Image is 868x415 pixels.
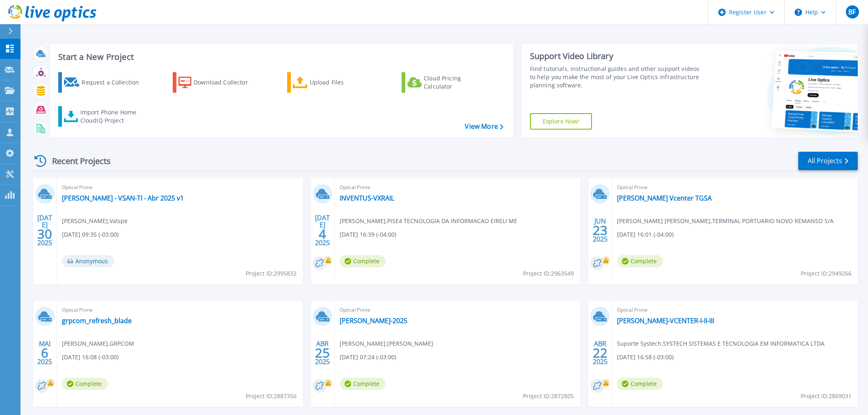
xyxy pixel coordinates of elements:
span: Project ID: 2949266 [801,269,852,278]
a: [PERSON_NAME]-2025 [340,317,407,325]
div: [DATE] 2025 [315,215,330,245]
a: Cloud Pricing Calculator [402,72,493,93]
span: Complete [340,255,386,267]
span: Project ID: 2963549 [523,269,574,278]
div: Request a Collection [82,74,147,91]
a: [PERSON_NAME] - VSAN-TI - Abr 2025 v1 [62,194,184,202]
span: 23 [593,227,608,234]
div: Download Collector [194,74,259,91]
span: BF [848,9,856,15]
span: Optical Prime [340,306,576,315]
span: [PERSON_NAME] , [PERSON_NAME] [340,339,433,348]
div: Upload Files [310,74,375,91]
span: 4 [319,230,326,237]
span: [PERSON_NAME] , GRPCOM [62,339,134,348]
div: JUN 2025 [592,215,608,245]
span: Optical Prime [617,306,853,315]
span: [DATE] 16:08 (-03:00) [62,353,119,362]
div: [DATE] 2025 [37,215,53,245]
span: [DATE] 16:58 (-03:00) [617,353,674,362]
a: Explore Now! [530,113,592,130]
span: [PERSON_NAME] , PISE4 TECNOLOGIA DA INFORMACAO EIRELI ME [340,217,517,226]
span: [PERSON_NAME] [PERSON_NAME] , TERMINAL PORTUARIO NOVO REMANSO S/A [617,217,834,226]
span: Complete [62,378,108,390]
span: 25 [315,349,330,356]
a: grpcom_refresh_blade [62,317,132,325]
span: Anonymous [62,255,114,267]
div: MAI 2025 [37,338,53,368]
span: Project ID: 2869031 [801,392,852,401]
div: ABR 2025 [592,338,608,368]
a: View More [465,123,503,130]
a: INVENTUS-VXRAIL [340,194,394,202]
span: Complete [340,378,386,390]
span: [DATE] 16:01 (-04:00) [617,230,674,239]
span: [DATE] 07:24 (-03:00) [340,353,396,362]
span: Optical Prime [617,183,853,192]
span: Optical Prime [62,306,298,315]
span: Complete [617,378,663,390]
h3: Start a New Project [58,52,503,62]
span: [DATE] 09:35 (-03:00) [62,230,119,239]
a: [PERSON_NAME]-VCENTER-I-II-III [617,317,714,325]
a: Request a Collection [58,72,150,93]
div: Recent Projects [32,151,122,171]
span: [DATE] 16:39 (-04:00) [340,230,396,239]
span: 30 [37,230,52,237]
span: Project ID: 2872805 [523,392,574,401]
a: All Projects [798,152,858,170]
span: Project ID: 2887356 [246,392,297,401]
div: Cloud Pricing Calculator [424,74,489,91]
div: Support Video Library [530,51,702,62]
span: 22 [593,349,608,356]
span: Complete [617,255,663,267]
div: Import Phone Home CloudIQ Project [80,108,144,125]
span: Optical Prime [340,183,576,192]
span: 6 [41,349,48,356]
span: Suporte Systech , SYSTECH SISTEMAS E TECNOLOGIA EM INFORMATICA LTDA [617,339,825,348]
span: [PERSON_NAME] , Valspe [62,217,128,226]
div: Find tutorials, instructional guides and other support videos to help you make the most of your L... [530,65,702,89]
a: Upload Files [287,72,379,93]
div: ABR 2025 [315,338,330,368]
a: Download Collector [173,72,264,93]
span: Optical Prime [62,183,298,192]
a: [PERSON_NAME] Vcenter TGSA [617,194,712,202]
span: Project ID: 2995832 [246,269,297,278]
